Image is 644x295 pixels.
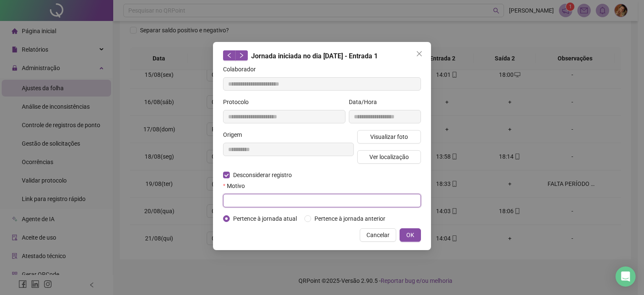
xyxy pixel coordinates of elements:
span: Desconsiderar registro [230,170,295,180]
button: Ver localização [357,150,421,164]
button: Visualizar foto [357,130,421,144]
button: right [235,50,248,60]
span: Pertence à jornada atual [230,214,300,223]
span: Ver localização [369,152,409,162]
span: OK [406,230,414,240]
label: Data/Hora [349,97,382,107]
span: Cancelar [366,230,390,240]
button: Close [413,47,426,60]
span: close [416,50,423,57]
div: Open Intercom Messenger [615,266,636,287]
span: Pertence à jornada anterior [311,214,389,223]
span: left [226,52,232,58]
div: Jornada iniciada no dia [DATE] - Entrada 1 [223,50,421,61]
label: Colaborador [223,65,261,74]
label: Origem [223,130,247,139]
button: OK [400,228,421,242]
label: Protocolo [223,97,254,107]
label: Motivo [223,181,250,191]
button: left [223,50,236,60]
button: Cancelar [360,228,396,242]
span: Visualizar foto [370,132,408,141]
span: right [239,52,244,58]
